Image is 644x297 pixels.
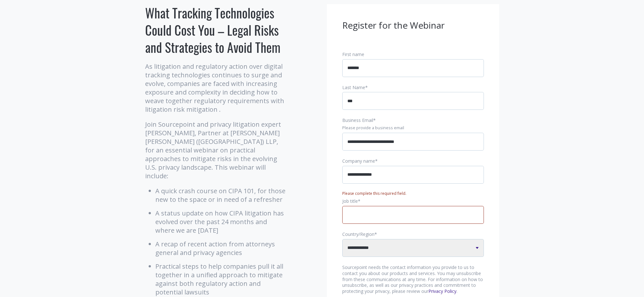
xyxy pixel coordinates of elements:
span: Company name [342,158,375,164]
p: As litigation and regulatory action over digital tracking technologies continues to surge and evo... [145,62,287,114]
span: First name [342,51,364,57]
li: A status update on how CIPA litigation has evolved over the past 24 months and where we are [DATE] [155,209,287,235]
label: Please complete this required field. [342,191,406,196]
h3: Register for the Webinar [342,19,484,32]
li: A recap of recent action from attorneys general and privacy agencies [155,240,287,257]
legend: Please provide a business email [342,125,484,131]
li: A quick crash course on CIPA 101, for those new to the space or in need of a refresher [155,187,287,204]
h1: What Tracking Technologies Could Cost You – Legal Risks and Strategies to Avoid Them [145,4,287,56]
a: Privacy Policy [428,288,456,294]
span: Business Email [342,117,373,123]
span: Last Name [342,84,365,90]
p: Join Sourcepoint and privacy litigation expert [PERSON_NAME], Partner at [PERSON_NAME] [PERSON_NA... [145,120,287,180]
span: Job title [342,198,358,204]
span: Country/Region [342,231,374,237]
li: Practical steps to help companies pull it all together in a unified approach to mitigate against ... [155,262,287,296]
p: Sourcepoint needs the contact information you provide to us to contact you about our products and... [342,265,484,295]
